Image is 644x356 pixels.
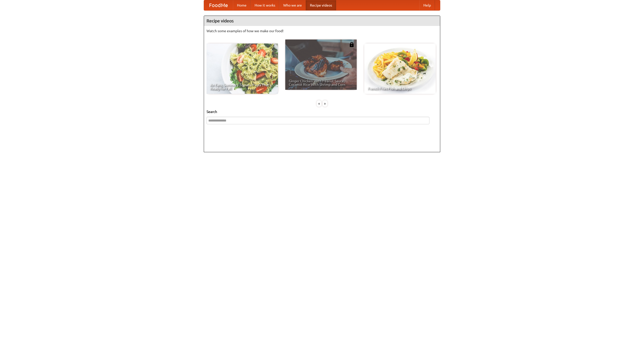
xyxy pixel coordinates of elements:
[204,0,233,10] a: FoodMe
[233,0,251,10] a: Home
[251,0,279,10] a: How it works
[323,100,327,107] div: »
[279,0,306,10] a: Who we are
[207,28,437,33] p: Watch some examples of how we make our food!
[207,109,437,114] h5: Search
[207,44,278,94] a: An Easy, Summery Tomato Pasta That's Ready for Fall
[210,83,274,90] span: An Easy, Summery Tomato Pasta That's Ready for Fall
[349,42,354,47] img: 483408.png
[306,0,336,10] a: Recipe videos
[317,100,321,107] div: «
[364,44,436,94] a: French Fries Fish and Chips
[204,16,440,26] h4: Recipe videos
[368,87,432,90] span: French Fries Fish and Chips
[419,0,435,10] a: Help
